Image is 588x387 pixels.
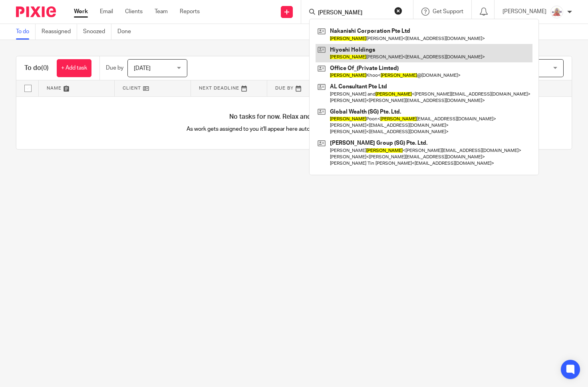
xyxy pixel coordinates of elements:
span: [DATE] [134,66,151,71]
a: Clients [125,8,143,16]
a: + Add task [57,59,91,77]
a: Reports [180,8,200,16]
p: [PERSON_NAME] [503,8,546,16]
h1: To do [24,64,49,72]
button: Clear [394,7,402,15]
a: Snoozed [83,24,111,40]
a: Done [117,24,137,40]
span: Get Support [433,9,463,14]
a: Team [155,8,168,16]
img: 124.png [550,6,563,18]
a: Work [74,8,88,16]
a: Reassigned [42,24,77,40]
a: To do [16,24,36,40]
p: Due by [106,64,123,72]
img: Pixie [16,6,56,17]
input: Search [317,10,389,17]
a: Email [100,8,113,16]
p: As work gets assigned to you it'll appear here automatically, helping you stay organised. [155,125,433,133]
span: (0) [41,65,49,71]
h4: No tasks for now. Relax and enjoy your day! [16,113,572,121]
